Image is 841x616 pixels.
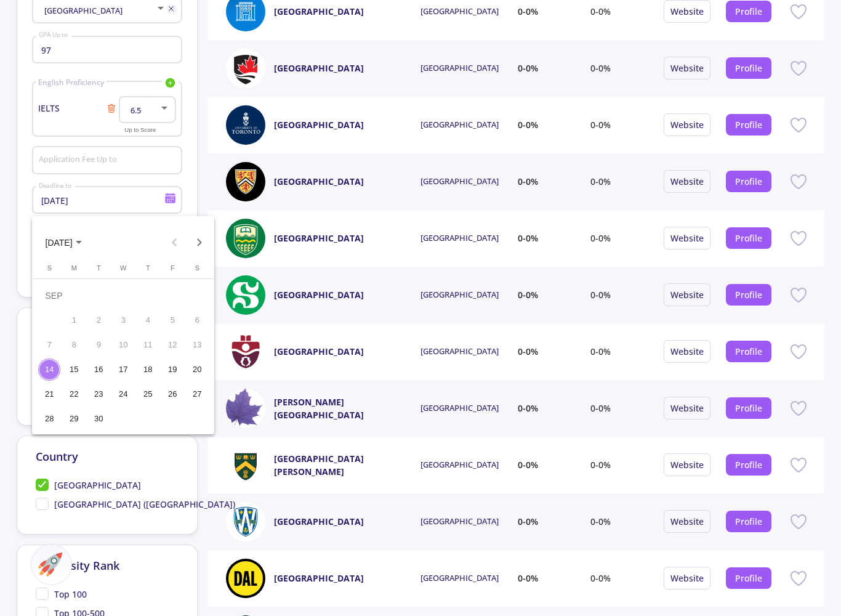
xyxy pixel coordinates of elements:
div: 7 [38,334,60,356]
button: September 25, 2025 [135,382,160,407]
div: 25 [137,383,159,405]
td: SEP [37,283,209,308]
button: Choose month and year [36,230,92,254]
button: September 7, 2025 [37,333,62,357]
span: S [195,264,199,272]
div: 9 [87,334,110,356]
span: [DATE] [46,238,73,248]
div: 18 [137,359,159,381]
button: September 6, 2025 [185,308,209,333]
button: September 27, 2025 [185,382,209,407]
div: 11 [137,334,159,356]
button: September 20, 2025 [185,357,209,382]
button: September 24, 2025 [111,382,135,407]
div: 14 [38,359,60,381]
div: 17 [112,359,134,381]
button: September 16, 2025 [86,357,111,382]
div: 13 [186,334,208,356]
button: Previous month [162,230,187,254]
span: F [171,264,175,272]
button: September 10, 2025 [111,333,135,357]
button: September 13, 2025 [185,333,209,357]
button: September 30, 2025 [86,407,111,431]
button: September 21, 2025 [37,382,62,407]
div: 19 [161,359,183,381]
button: September 4, 2025 [135,308,160,333]
button: September 23, 2025 [86,382,111,407]
div: 24 [112,383,134,405]
button: September 3, 2025 [111,308,135,333]
button: September 8, 2025 [62,333,86,357]
button: September 2, 2025 [86,308,111,333]
div: 23 [87,383,110,405]
div: 8 [63,334,85,356]
div: 20 [186,359,208,381]
div: 22 [63,383,85,405]
button: September 9, 2025 [86,333,111,357]
button: September 15, 2025 [62,357,86,382]
span: M [71,264,77,272]
button: September 14, 2025 [37,357,62,382]
div: 29 [63,408,85,430]
button: September 18, 2025 [135,357,160,382]
div: 3 [112,309,134,331]
button: September 28, 2025 [37,407,62,431]
div: 12 [161,334,183,356]
button: September 12, 2025 [160,333,185,357]
div: 30 [87,408,110,430]
span: T [97,264,101,272]
button: September 29, 2025 [62,407,86,431]
button: September 19, 2025 [160,357,185,382]
button: September 1, 2025 [62,308,86,333]
span: W [120,264,126,272]
div: 28 [38,408,60,430]
div: 2 [87,309,110,331]
div: 1 [63,309,85,331]
button: September 26, 2025 [160,382,185,407]
span: S [47,264,52,272]
button: September 11, 2025 [135,333,160,357]
div: 10 [112,334,134,356]
div: 4 [137,309,159,331]
div: 27 [186,383,208,405]
span: T [146,264,150,272]
div: 16 [87,359,110,381]
button: September 17, 2025 [111,357,135,382]
div: 6 [186,309,208,331]
div: 21 [38,383,60,405]
div: 15 [63,359,85,381]
button: September 22, 2025 [62,382,86,407]
button: Next month [187,230,211,254]
div: 26 [161,383,183,405]
button: September 5, 2025 [160,308,185,333]
div: 5 [161,309,183,331]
